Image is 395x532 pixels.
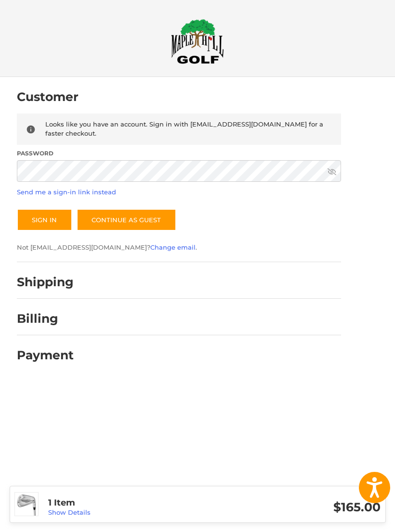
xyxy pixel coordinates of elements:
h2: Billing [17,311,73,326]
p: Not [EMAIL_ADDRESS][DOMAIN_NAME]? . [17,243,341,253]
h3: $165.00 [214,500,381,515]
h3: 1 Item [48,497,214,508]
h2: Customer [17,89,79,104]
iframe: Google Customer Reviews [316,506,395,532]
h2: Shipping [17,275,74,290]
a: Continue as guest [77,209,176,231]
button: Sign In [17,209,72,231]
img: Mizuno Pro 243 Single Iron [15,493,38,516]
a: Change email [150,243,196,251]
span: Looks like you have an account. Sign in with [EMAIL_ADDRESS][DOMAIN_NAME] for a faster checkout. [45,120,323,138]
label: Password [17,149,341,158]
h2: Payment [17,348,74,363]
a: Show Details [48,508,91,516]
img: Maple Hill Golf [171,19,224,64]
a: Send me a sign-in link instead [17,188,116,196]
